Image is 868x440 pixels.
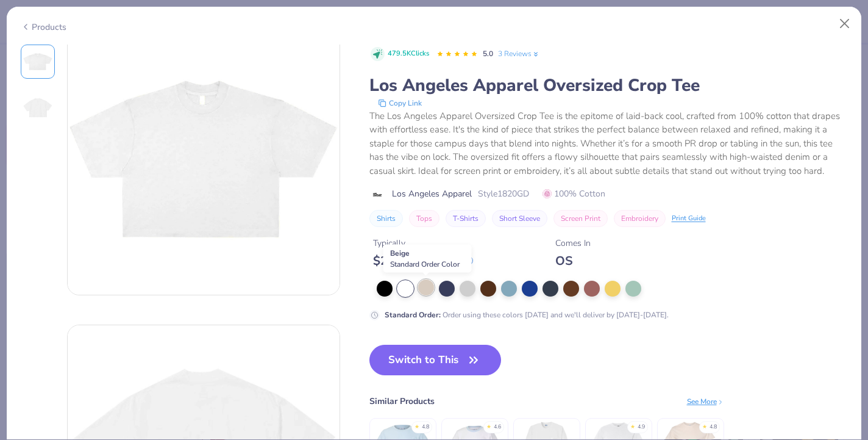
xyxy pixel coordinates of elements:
[614,210,666,227] button: Embroidery
[373,253,473,269] div: $ 27.00 - $ 35.00
[833,12,856,35] button: Close
[414,423,419,428] div: ★
[21,21,66,34] div: Products
[553,210,608,227] button: Screen Print
[369,190,386,200] img: brand logo
[492,210,547,227] button: Short Sleeve
[373,237,473,250] div: Typically
[638,423,645,431] div: 4.9
[710,423,717,431] div: 4.8
[446,210,486,227] button: T-Shirts
[374,97,425,109] button: copy to clipboard
[702,423,707,428] div: ★
[483,49,493,59] span: 5.0
[68,23,340,295] img: Front
[687,396,724,407] div: See More
[369,109,848,178] div: The Los Angeles Apparel Oversized Crop Tee is the epitome of laid-back cool, crafted from 100% co...
[385,310,441,320] strong: Standard Order :
[542,187,605,200] span: 100% Cotton
[436,45,478,64] div: 5.0 Stars
[369,210,403,227] button: Shirts
[388,49,429,59] span: 479.5K Clicks
[369,345,502,375] button: Switch to This
[486,423,491,428] div: ★
[369,74,848,97] div: Los Angeles Apparel Oversized Crop Tee
[422,423,429,431] div: 4.8
[555,237,591,250] div: Comes In
[392,187,472,200] span: Los Angeles Apparel
[672,214,706,224] div: Print Guide
[498,48,540,59] a: 3 Reviews
[369,395,435,408] div: Similar Products
[390,259,460,269] span: Standard Order Color
[385,309,669,320] div: Order using these colors [DATE] and we'll deliver by [DATE]-[DATE].
[555,253,591,269] div: OS
[409,210,439,227] button: Tops
[23,47,52,76] img: Front
[494,423,501,431] div: 4.6
[383,245,472,273] div: Beige
[23,93,52,123] img: Back
[630,423,635,428] div: ★
[478,187,529,200] span: Style 1820GD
